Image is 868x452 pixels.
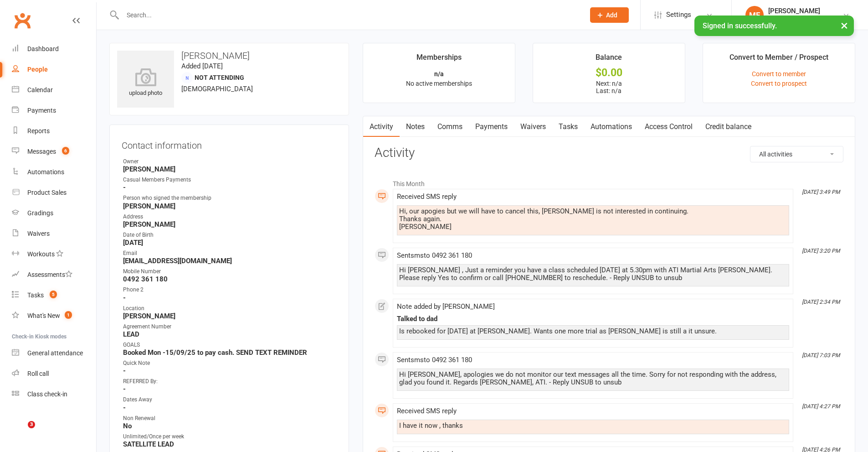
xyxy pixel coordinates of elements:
[12,384,96,405] a: Class kiosk mode
[123,414,337,423] div: Non Renewal
[123,367,337,375] strong: -
[751,80,807,87] a: Convert to prospect
[469,116,514,137] a: Payments
[802,403,840,410] i: [DATE] 4:27 PM
[399,371,787,386] div: Hi [PERSON_NAME], apologies we do not monitor our text messages all the time. Sorry for not respo...
[397,303,789,311] div: Note added by [PERSON_NAME]
[638,116,699,137] a: Access Control
[541,68,677,78] div: $0.00
[596,52,622,68] div: Balance
[12,223,96,244] a: Waivers
[397,193,789,201] div: Received SMS reply
[400,116,431,137] a: Notes
[12,141,96,162] a: Messages 6
[50,291,57,298] span: 5
[514,116,552,137] a: Waivers
[123,404,337,412] strong: -
[399,422,787,430] div: I have it now , thanks
[802,248,840,254] i: [DATE] 3:20 PM
[195,74,244,81] span: Not Attending
[27,349,83,357] div: General attendance
[27,209,53,217] div: Gradings
[12,100,96,121] a: Payments
[117,68,174,98] div: upload photo
[27,291,44,299] div: Tasks
[12,121,96,141] a: Reports
[363,116,400,137] a: Activity
[27,390,67,398] div: Class check-in
[836,16,853,35] button: ×
[62,147,69,155] span: 6
[123,231,337,239] div: Date of Birth
[123,348,337,357] strong: Booked Mon -15/09/25 to pay cash. SEND TEXT REMINDER
[768,7,835,15] div: [PERSON_NAME]
[399,266,787,282] div: Hi [PERSON_NAME] , Just a reminder you have a class scheduled [DATE] at 5.30pm with ATI Martial A...
[123,275,337,283] strong: 0492 361 180
[27,148,56,155] div: Messages
[541,80,677,94] p: Next: n/a Last: n/a
[552,116,584,137] a: Tasks
[666,5,691,25] span: Settings
[27,370,49,377] div: Roll call
[123,440,337,448] strong: SATELLITE LEAD
[27,189,67,196] div: Product Sales
[397,407,789,415] div: Received SMS reply
[768,15,835,23] div: ATI Martial Arts Malaga
[120,9,578,21] input: Search...
[181,62,223,70] time: Added [DATE]
[123,183,337,192] strong: -
[123,220,337,229] strong: [PERSON_NAME]
[28,421,35,428] span: 3
[12,80,96,100] a: Calendar
[12,203,96,223] a: Gradings
[27,86,53,94] div: Calendar
[406,80,472,87] span: No active memberships
[590,7,629,23] button: Add
[375,174,843,189] li: This Month
[416,52,462,68] div: Memberships
[12,265,96,285] a: Assessments
[123,157,337,166] div: Owner
[123,432,337,441] div: Unlimited/Once per week
[123,341,337,349] div: GOALS
[12,306,96,326] a: What's New1
[745,6,764,24] div: MF
[12,59,96,80] a: People
[27,107,56,114] div: Payments
[123,304,337,313] div: Location
[699,116,758,137] a: Credit balance
[27,45,59,52] div: Dashboard
[12,244,96,265] a: Workouts
[802,352,840,358] i: [DATE] 7:03 PM
[431,116,469,137] a: Comms
[606,11,617,19] span: Add
[65,311,72,319] span: 1
[802,299,840,305] i: [DATE] 2:34 PM
[27,66,48,73] div: People
[12,285,96,306] a: Tasks 5
[123,377,337,386] div: REFERRED By:
[434,70,444,78] strong: n/a
[27,250,55,258] div: Workouts
[584,116,638,137] a: Automations
[397,356,472,364] span: Sent sms to 0492 361 180
[12,162,96,182] a: Automations
[375,146,843,160] h3: Activity
[123,194,337,203] div: Person who signed the membership
[123,176,337,184] div: Casual Members Payments
[397,315,789,323] div: Talked to dad
[12,364,96,384] a: Roll call
[27,312,60,319] div: What's New
[123,286,337,294] div: Phone 2
[123,267,337,276] div: Mobile Number
[123,294,337,302] strong: -
[122,137,337,151] h3: Contact information
[399,327,787,335] div: Is rebooked for [DATE] at [PERSON_NAME]. Wants one more trial as [PERSON_NAME] is still a it unsure.
[123,312,337,320] strong: [PERSON_NAME]
[123,257,337,265] strong: [EMAIL_ADDRESS][DOMAIN_NAME]
[123,239,337,247] strong: [DATE]
[9,421,31,443] iframe: Intercom live chat
[752,70,806,78] a: Convert to member
[123,385,337,393] strong: -
[12,39,96,59] a: Dashboard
